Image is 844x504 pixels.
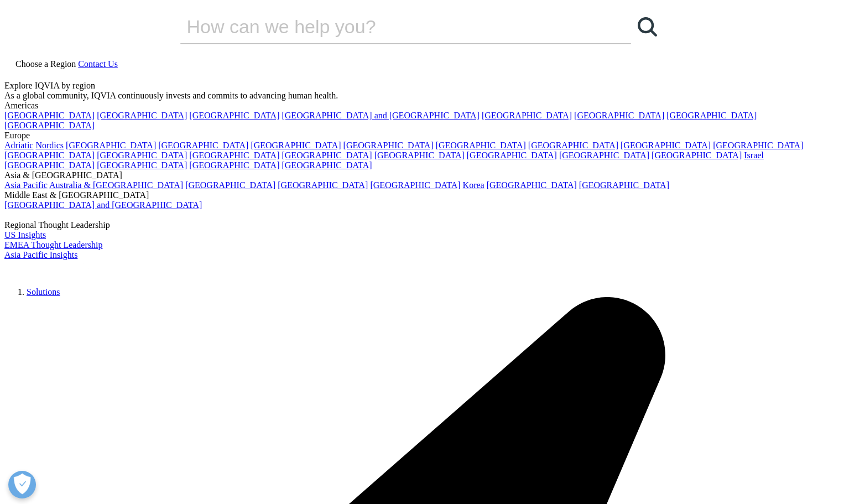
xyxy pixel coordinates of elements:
[282,160,372,170] a: [GEOGRAPHIC_DATA]
[744,150,764,160] a: Israel
[185,180,275,190] a: [GEOGRAPHIC_DATA]
[189,111,279,120] a: [GEOGRAPHIC_DATA]
[4,200,202,210] a: [GEOGRAPHIC_DATA] and [GEOGRAPHIC_DATA]
[97,160,187,170] a: [GEOGRAPHIC_DATA]
[4,250,77,259] a: Asia Pacific Insights
[15,59,76,69] span: Choose a Region
[528,141,618,150] a: [GEOGRAPHIC_DATA]
[666,111,757,120] a: [GEOGRAPHIC_DATA]
[189,150,279,160] a: [GEOGRAPHIC_DATA]
[4,260,93,276] img: IQVIA Healthcare Information Technology and Pharma Clinical Research Company
[4,220,840,230] div: Regional Thought Leadership
[370,180,460,190] a: [GEOGRAPHIC_DATA]
[8,471,36,498] button: Open Preferences
[4,180,48,190] a: Asia Pacific
[282,150,372,160] a: [GEOGRAPHIC_DATA]
[97,111,187,120] a: [GEOGRAPHIC_DATA]
[180,10,600,43] input: Search
[4,240,102,250] a: EMEA Thought Leadership
[35,141,64,150] a: Nordics
[4,101,840,111] div: Americas
[579,180,669,190] a: [GEOGRAPHIC_DATA]
[4,150,95,160] a: [GEOGRAPHIC_DATA]
[343,141,434,150] a: [GEOGRAPHIC_DATA]
[487,180,577,190] a: [GEOGRAPHIC_DATA]
[713,141,803,150] a: [GEOGRAPHIC_DATA]
[482,111,572,120] a: [GEOGRAPHIC_DATA]
[282,111,479,120] a: [GEOGRAPHIC_DATA] and [GEOGRAPHIC_DATA]
[66,141,156,150] a: [GEOGRAPHIC_DATA]
[621,141,711,150] a: [GEOGRAPHIC_DATA]
[652,150,742,160] a: [GEOGRAPHIC_DATA]
[4,141,33,150] a: Adriatic
[4,111,95,120] a: [GEOGRAPHIC_DATA]
[4,81,840,91] div: Explore IQVIA by region
[97,150,187,160] a: [GEOGRAPHIC_DATA]
[467,150,557,160] a: [GEOGRAPHIC_DATA]
[4,170,840,180] div: Asia & [GEOGRAPHIC_DATA]
[158,141,248,150] a: [GEOGRAPHIC_DATA]
[436,141,526,150] a: [GEOGRAPHIC_DATA]
[559,150,649,160] a: [GEOGRAPHIC_DATA]
[189,160,279,170] a: [GEOGRAPHIC_DATA]
[49,180,183,190] a: Australia & [GEOGRAPHIC_DATA]
[4,230,46,240] a: US Insights
[574,111,664,120] a: [GEOGRAPHIC_DATA]
[638,17,657,37] svg: Search
[251,141,341,150] a: [GEOGRAPHIC_DATA]
[4,190,840,200] div: Middle East & [GEOGRAPHIC_DATA]
[4,131,840,141] div: Europe
[374,150,465,160] a: [GEOGRAPHIC_DATA]
[278,180,368,190] a: [GEOGRAPHIC_DATA]
[4,91,840,101] div: As a global community, IQVIA continuously invests and commits to advancing human health.
[27,287,60,297] a: Solutions
[631,10,664,43] a: Search
[4,160,95,170] a: [GEOGRAPHIC_DATA]
[4,121,95,130] a: [GEOGRAPHIC_DATA]
[463,180,484,190] a: Korea
[78,59,118,69] a: Contact Us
